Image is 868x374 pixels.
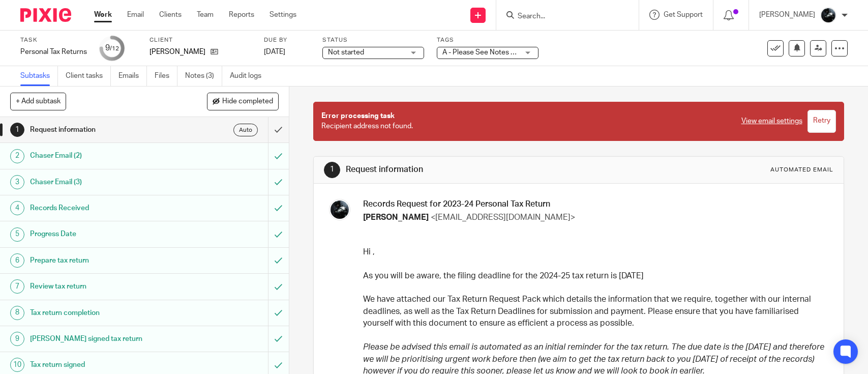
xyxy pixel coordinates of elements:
[807,110,836,133] input: Retry
[437,36,538,44] label: Tags
[270,10,296,20] a: Settings
[10,93,66,110] button: + Add subtask
[94,10,112,20] a: Work
[10,175,24,189] div: 3
[185,66,222,86] a: Notes (3)
[321,111,731,132] p: Recipient address not found.
[10,123,24,137] div: 1
[30,200,182,216] h1: Records Received
[197,10,214,20] a: Team
[741,116,802,126] a: View email settings
[230,66,269,86] a: Audit logs
[20,36,87,44] label: Task
[363,246,825,258] p: Hi ,
[149,36,251,44] label: Client
[30,305,182,321] h1: Tax return completion
[442,49,520,56] span: A - Please See Notes + 2
[328,49,364,56] span: Not started
[127,10,144,20] a: Email
[233,124,258,136] div: Auto
[30,331,182,347] h1: [PERSON_NAME] signed tax return
[329,199,350,220] img: 1000002122.jpg
[20,8,71,22] img: Pixie
[321,112,395,120] span: Error processing task
[363,270,825,282] p: As you will be aware, the filing deadline for the 2024-25 tax return is [DATE]
[30,279,182,294] h1: Review tax return
[207,93,279,110] button: Hide completed
[664,11,703,18] span: Get Support
[10,253,24,268] div: 6
[10,332,24,346] div: 9
[30,357,182,372] h1: Tax return signed
[66,66,111,86] a: Client tasks
[264,36,310,44] label: Due by
[517,12,608,21] input: Search
[229,10,254,20] a: Reports
[264,48,285,55] span: [DATE]
[118,66,147,86] a: Emails
[110,46,119,51] small: /12
[770,166,833,174] div: Automated email
[30,122,182,137] h1: Request information
[820,7,836,23] img: 1000002122.jpg
[222,98,273,106] span: Hide completed
[10,306,24,320] div: 8
[363,294,825,329] p: We have attached our Tax Return Request Pack which details the information that we require, toget...
[363,199,825,210] h3: Records Request for 2023-24 Personal Tax Return
[10,279,24,294] div: 7
[10,201,24,215] div: 4
[159,10,182,20] a: Clients
[20,47,87,57] div: Personal Tax Returns
[20,66,58,86] a: Subtasks
[30,253,182,268] h1: Prepare tax return
[10,358,24,372] div: 10
[105,42,119,54] div: 9
[30,148,182,163] h1: Chaser Email (2)
[30,226,182,242] h1: Progress Date
[149,47,205,57] p: [PERSON_NAME]
[363,213,429,221] span: [PERSON_NAME]
[10,227,24,242] div: 5
[324,162,340,178] div: 1
[30,175,182,190] h1: Chaser Email (3)
[155,66,177,86] a: Files
[759,10,815,20] p: [PERSON_NAME]
[322,36,424,44] label: Status
[431,213,575,221] span: <[EMAIL_ADDRESS][DOMAIN_NAME]>
[10,149,24,163] div: 2
[346,164,601,175] h1: Request information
